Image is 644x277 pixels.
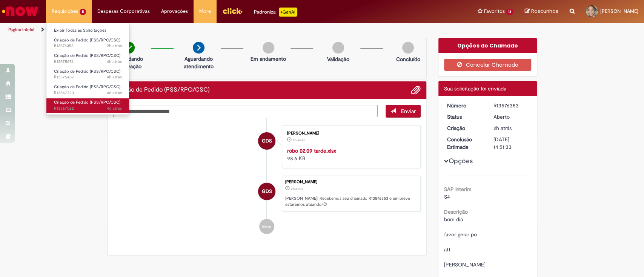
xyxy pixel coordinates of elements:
dt: Status [441,113,488,121]
ul: Requisições [46,23,129,115]
span: 13 [506,9,513,15]
span: Criação de Pedido (PSS/RPO/CSC) [54,37,120,43]
a: Aberto R13567323 : Criação de Pedido (PSS/RPO/CSC) [46,83,129,97]
div: Padroniza [254,8,297,17]
span: Requisições [52,8,78,15]
a: Aberto R13567022 : Criação de Pedido (PSS/RPO/CSC) [46,98,129,112]
span: bom dia favor gerar po att [PERSON_NAME] [444,216,486,268]
div: [PERSON_NAME] [287,131,413,136]
span: R13575674 [54,59,122,65]
p: +GenAi [279,8,297,17]
button: Cancelar Chamado [444,59,531,71]
time: 29/09/2025 11:51:31 [107,43,122,49]
span: 4d atrás [107,90,122,96]
span: 2h atrás [293,138,305,142]
dt: Conclusão Estimada [441,136,488,151]
div: [DATE] 14:51:33 [493,136,529,151]
ul: Histórico de tíquete [113,118,421,242]
a: Página inicial [8,27,34,33]
span: Enviar [401,108,416,115]
a: Aberto R13575487 : Criação de Pedido (PSS/RPO/CSC) [46,67,129,81]
span: GDS [262,132,272,150]
span: 4h atrás [107,59,122,64]
li: Gabriele dos santos cândido [113,176,421,212]
button: Enviar [386,105,421,118]
div: Aberto [493,113,529,121]
div: Opções do Chamado [438,38,537,53]
b: SAP Interim [444,186,472,193]
textarea: Digite sua mensagem aqui... [113,105,378,118]
img: img-circle-grey.png [402,42,414,54]
div: 29/09/2025 11:51:30 [493,124,529,132]
button: Adicionar anexos [411,85,421,95]
span: Aprovações [161,8,188,15]
span: [PERSON_NAME] [600,8,638,14]
a: Aberto R13576353 : Criação de Pedido (PSS/RPO/CSC) [46,36,129,50]
span: R13567323 [54,90,122,96]
span: 2h atrás [291,187,303,191]
time: 29/09/2025 11:51:09 [293,138,305,142]
p: Em andamento [251,55,286,63]
a: Exibir Todas as Solicitações [46,26,129,35]
p: Concluído [396,55,420,63]
time: 29/09/2025 10:22:39 [107,59,122,64]
p: [PERSON_NAME]! Recebemos seu chamado R13576353 e em breve estaremos atuando. [285,196,417,207]
span: 2h atrás [493,125,512,132]
img: ServiceNow [1,4,40,19]
a: Rascunhos [525,8,558,15]
ul: Trilhas de página [6,23,424,37]
span: Criação de Pedido (PSS/RPO/CSC) [54,69,120,74]
span: 5 [80,9,86,15]
b: Descrição [444,208,468,215]
span: 2h atrás [107,43,122,49]
a: robo 02.09 tarde.xlsx [287,147,336,154]
span: Despesas Corporativas [97,8,150,15]
span: 4d atrás [107,106,122,111]
time: 25/09/2025 15:24:02 [107,90,122,96]
img: arrow-next.png [193,42,204,54]
dt: Número [441,102,488,109]
span: GDS [262,182,272,200]
span: S4 [444,193,450,200]
span: R13576353 [54,43,122,49]
img: img-circle-grey.png [263,42,274,54]
h2: Criação de Pedido (PSS/RPO/CSC) Histórico de tíquete [113,87,210,93]
div: Gabriele dos santos cândido [258,132,275,150]
div: [PERSON_NAME] [285,180,417,184]
span: Favoritos [484,8,504,15]
span: R13567022 [54,106,122,112]
time: 29/09/2025 11:51:30 [291,187,303,191]
img: img-circle-grey.png [332,42,344,54]
span: More [199,8,211,15]
div: Gabriele dos santos cândido [258,183,275,200]
p: Aguardando atendimento [180,55,217,70]
span: R13575487 [54,74,122,80]
time: 29/09/2025 11:51:30 [493,125,512,132]
p: Validação [327,55,349,63]
div: 98.6 KB [287,147,413,162]
span: Criação de Pedido (PSS/RPO/CSC) [54,84,120,90]
span: 4h atrás [107,74,122,80]
span: Rascunhos [531,8,558,15]
time: 29/09/2025 09:52:41 [107,74,122,80]
img: click_logo_yellow_360x200.png [222,5,243,17]
time: 25/09/2025 14:41:09 [107,106,122,111]
div: R13576353 [493,102,529,109]
span: Sua solicitação foi enviada [444,85,506,92]
dt: Criação [441,124,488,132]
span: Criação de Pedido (PSS/RPO/CSC) [54,99,120,105]
span: Criação de Pedido (PSS/RPO/CSC) [54,53,120,58]
a: Aberto R13575674 : Criação de Pedido (PSS/RPO/CSC) [46,52,129,66]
